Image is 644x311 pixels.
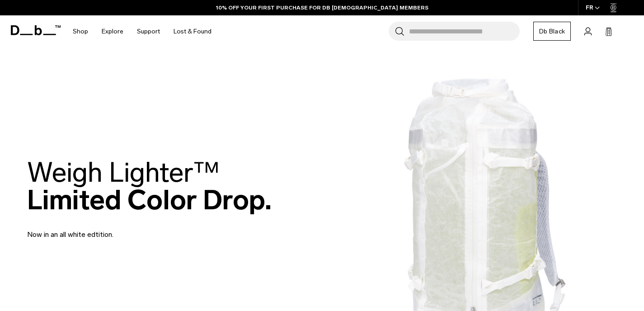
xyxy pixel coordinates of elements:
[216,4,428,12] a: 10% OFF YOUR FIRST PURCHASE FOR DB [DEMOGRAPHIC_DATA] MEMBERS
[27,156,220,189] span: Weigh Lighter™
[174,15,212,47] a: Lost & Found
[73,15,88,47] a: Shop
[27,159,272,214] h2: Limited Color Drop.
[66,15,218,47] nav: Main Navigation
[102,15,123,47] a: Explore
[533,22,571,41] a: Db Black
[27,218,244,240] p: Now in an all white edtition.
[137,15,160,47] a: Support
